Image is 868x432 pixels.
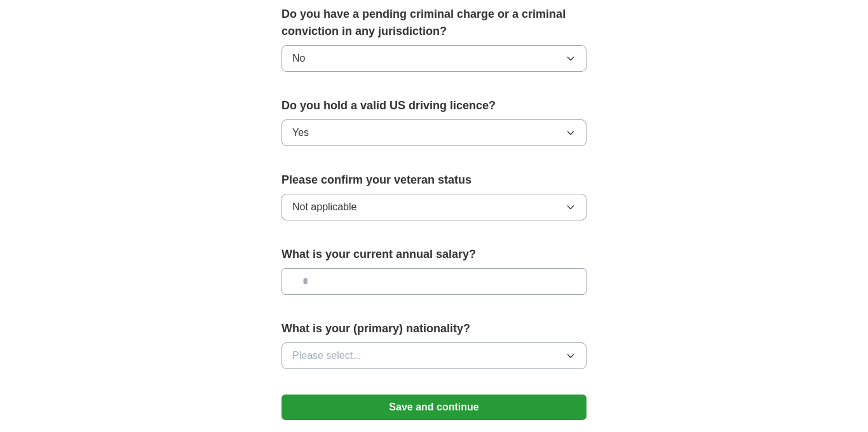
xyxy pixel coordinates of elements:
[281,342,587,369] button: Please select...
[292,51,305,66] span: No
[281,395,587,420] button: Save and continue
[281,6,587,40] label: Do you have a pending criminal charge or a criminal conviction in any jurisdiction?
[292,199,356,215] span: Not applicable
[281,194,587,220] button: Not applicable
[292,348,362,363] span: Please select...
[281,119,587,146] button: Yes
[281,246,587,263] label: What is your current annual salary?
[281,320,587,337] label: What is your (primary) nationality?
[281,97,587,114] label: Do you hold a valid US driving licence?
[281,172,587,189] label: Please confirm your veteran status
[281,45,587,72] button: No
[292,125,309,140] span: Yes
